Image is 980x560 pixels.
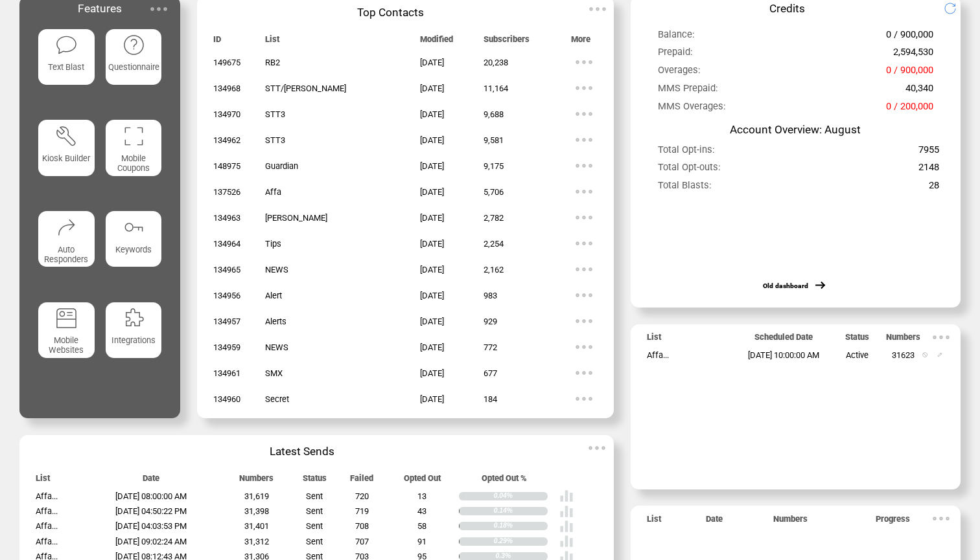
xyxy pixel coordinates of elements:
[306,506,323,516] span: Sent
[571,334,597,360] img: ellypsis.svg
[213,317,240,326] span: 134957
[122,125,145,148] img: coupons.svg
[658,82,718,100] span: MMS Prepaid:
[571,34,590,50] span: More
[111,335,156,345] span: Integrations
[55,307,78,330] img: mobile-websites.svg
[355,491,369,501] span: 720
[918,161,939,179] span: 2148
[484,58,508,67] span: 20,238
[647,332,661,348] span: List
[213,161,240,171] span: 148975
[922,352,927,357] img: notallowed.svg
[115,537,187,546] span: [DATE] 09:02:24 AM
[658,46,693,63] span: Prepaid:
[484,161,504,171] span: 9,175
[571,308,597,334] img: ellypsis.svg
[239,473,274,489] span: Numbers
[265,368,283,378] span: SMX
[420,291,444,300] span: [DATE]
[306,537,323,546] span: Sent
[213,213,240,223] span: 134963
[944,2,966,15] img: refresh.png
[108,62,159,72] span: Questionnaire
[115,491,187,501] span: [DATE] 08:00:00 AM
[265,317,286,326] span: Alerts
[937,352,942,357] img: edit.svg
[893,46,933,63] span: 2,594,530
[213,84,240,93] span: 134968
[213,135,240,145] span: 134962
[36,537,58,546] span: Affa...
[244,521,269,531] span: 31,401
[420,342,444,352] span: [DATE]
[584,435,610,461] img: ellypsis.svg
[420,317,444,326] span: [DATE]
[36,491,58,501] span: Affa...
[420,213,444,223] span: [DATE]
[38,302,95,382] a: Mobile Websites
[928,324,954,350] img: ellypsis.svg
[122,216,145,238] img: keywords.svg
[484,34,530,50] span: Subscribers
[265,291,282,300] span: Alert
[494,522,548,530] div: 0.18%
[845,332,869,348] span: Status
[559,519,574,533] img: poll%20-%20white.svg
[420,58,444,67] span: [DATE]
[559,489,574,503] img: poll%20-%20white.svg
[905,82,933,100] span: 40,340
[36,473,50,489] span: List
[265,58,280,67] span: RB2
[78,2,122,15] span: Features
[484,109,504,119] span: 9,688
[559,534,574,548] img: poll%20-%20white.svg
[306,521,323,531] span: Sent
[265,342,288,352] span: NEWS
[706,514,723,530] span: Date
[350,473,373,489] span: Failed
[265,161,298,171] span: Guardian
[420,187,444,197] span: [DATE]
[494,537,548,546] div: 0.29%
[106,211,162,291] a: Keywords
[265,109,285,119] span: STT3
[355,521,369,531] span: 708
[730,123,861,136] span: Account Overview: August
[769,2,805,15] span: Credits
[36,506,58,516] span: Affa...
[484,135,504,145] span: 9,581
[494,492,548,500] div: 0.04%
[48,62,84,72] span: Text Blast
[571,75,597,101] img: ellypsis.svg
[494,507,548,515] div: 0.14%
[265,135,285,145] span: STT3
[484,368,497,378] span: 677
[886,332,920,348] span: Numbers
[658,144,715,161] span: Total Opt-ins:
[270,445,334,458] span: Latest Sends
[647,514,661,530] span: List
[303,473,327,489] span: Status
[106,29,162,109] a: Questionnaire
[647,350,669,360] span: Affa...
[213,265,240,274] span: 134965
[754,332,813,348] span: Scheduled Date
[117,153,150,173] span: Mobile Coupons
[417,521,426,531] span: 58
[484,84,508,93] span: 11,164
[213,342,240,352] span: 134959
[918,144,939,161] span: 7955
[265,34,279,50] span: List
[213,58,240,67] span: 149675
[55,216,78,238] img: auto-responders.svg
[571,179,597,205] img: ellypsis.svg
[49,335,84,355] span: Mobile Websites
[420,368,444,378] span: [DATE]
[420,84,444,93] span: [DATE]
[244,491,269,501] span: 31,619
[265,265,288,274] span: NEWS
[213,368,240,378] span: 134961
[928,506,954,532] img: ellypsis.svg
[559,504,574,519] img: poll%20-%20white.svg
